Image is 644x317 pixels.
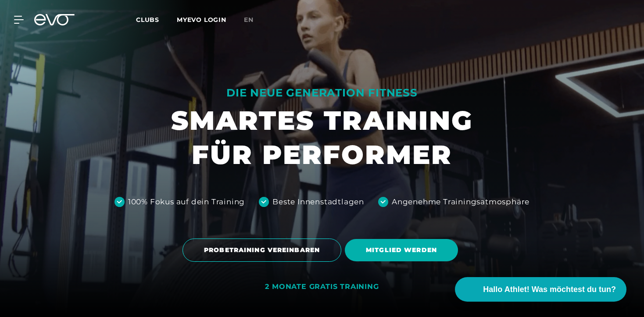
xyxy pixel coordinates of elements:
[128,196,245,208] div: 100% Fokus auf dein Training
[265,282,379,292] div: 2 MONATE GRATIS TRAINING
[345,232,462,268] a: MITGLIED WERDEN
[136,16,159,24] span: Clubs
[177,16,226,24] a: MYEVO LOGIN
[366,246,437,255] span: MITGLIED WERDEN
[204,246,320,255] span: PROBETRAINING VEREINBAREN
[483,284,616,296] span: Hallo Athlet! Was möchtest du tun?
[171,86,473,100] div: DIE NEUE GENERATION FITNESS
[244,16,254,24] span: en
[272,196,364,208] div: Beste Innenstadtlagen
[392,196,530,208] div: Angenehme Trainingsatmosphäre
[244,15,264,25] a: en
[136,15,177,24] a: Clubs
[182,232,345,268] a: PROBETRAINING VEREINBAREN
[171,103,473,172] h1: SMARTES TRAINING FÜR PERFORMER
[455,277,626,302] button: Hallo Athlet! Was möchtest du tun?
